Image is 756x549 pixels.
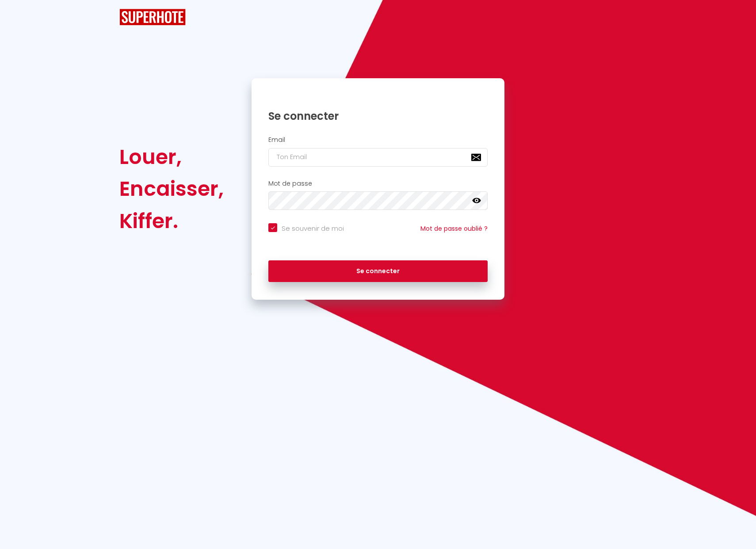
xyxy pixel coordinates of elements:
h1: Se connecter [268,109,488,123]
input: Ton Email [268,148,488,167]
a: Mot de passe oublié ? [420,224,488,233]
img: SuperHote logo [119,9,186,25]
h2: Email [268,136,488,144]
div: Louer, [119,141,224,173]
h2: Mot de passe [268,180,488,187]
button: Se connecter [268,260,488,282]
div: Kiffer. [119,205,224,237]
div: Encaisser, [119,173,224,205]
